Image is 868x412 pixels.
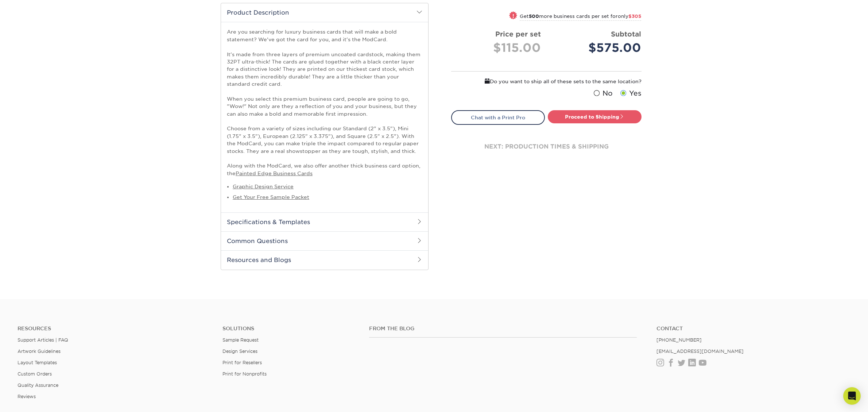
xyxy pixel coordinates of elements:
span: $305 [628,14,641,19]
div: Open Intercom Messenger [843,387,861,405]
h2: Product Description [221,3,428,22]
div: next: production times & shipping [451,125,642,169]
a: Contact [656,326,850,332]
h2: Resources and Blogs [221,250,428,269]
div: $575.00 [552,39,641,57]
div: Do you want to ship all of these sets to the same location? [451,77,642,85]
span: ! [512,12,514,20]
h2: Common Questions [221,231,428,250]
strong: Price per set [495,30,541,38]
h4: Solutions [222,326,358,332]
a: Design Services [222,349,257,354]
label: Yes [619,88,642,99]
a: Graphic Design Service [233,184,294,189]
h4: From the Blog [369,326,636,332]
a: Layout Templates [18,360,57,365]
a: Painted Edge Business Cards [236,170,313,176]
h2: Specifications & Templates [221,212,428,231]
a: Proceed to Shipping [548,110,642,123]
a: Support Articles | FAQ [18,337,68,343]
strong: 500 [529,14,539,19]
a: [PHONE_NUMBER] [656,337,702,343]
a: Print for Resellers [222,360,262,365]
h4: Resources [18,326,212,332]
div: $115.00 [457,39,541,57]
a: Print for Nonprofits [222,371,267,377]
a: Sample Request [222,337,259,343]
iframe: Google Customer Reviews [2,390,62,409]
a: [EMAIL_ADDRESS][DOMAIN_NAME] [656,349,744,354]
span: only [618,14,641,19]
a: Custom Orders [18,371,52,377]
label: No [592,88,613,99]
p: Are you searching for luxury business cards that will make a bold statement? We've got the card f... [227,28,422,177]
a: Get Your Free Sample Packet [233,194,309,200]
strong: Subtotal [611,30,641,38]
a: Artwork Guidelines [18,349,61,354]
small: Get more business cards per set for [520,14,641,21]
a: Chat with a Print Pro [451,110,545,125]
a: Quality Assurance [18,382,58,388]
